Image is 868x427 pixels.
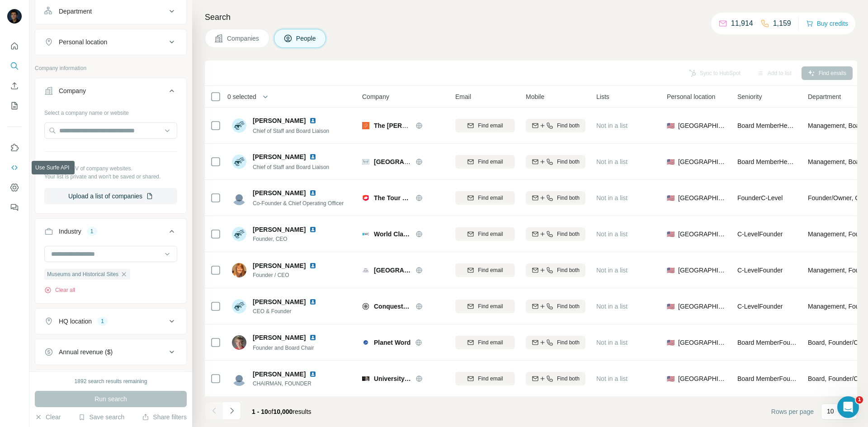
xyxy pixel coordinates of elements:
[667,92,715,101] span: Personal location
[667,338,675,347] span: 🇺🇸
[44,164,177,173] p: Upload a CSV of company websites.
[526,92,544,101] span: Mobile
[44,188,177,204] button: Upload a list of companies
[253,164,329,170] span: Chief of Staff and Board Liaison
[374,266,411,275] span: [GEOGRAPHIC_DATA]
[557,338,580,347] span: Find both
[455,263,515,277] button: Find email
[667,157,675,166] span: 🇺🇸
[309,153,316,160] img: LinkedIn logo
[309,226,316,233] img: LinkedIn logo
[309,298,316,305] img: LinkedIn logo
[253,307,320,315] span: CEO & Founder
[362,339,369,346] img: Logo of Planet Word
[232,371,246,386] img: Avatar
[253,370,306,379] span: [PERSON_NAME]
[808,121,865,130] span: Management, Board
[737,303,783,310] span: C-Level Founder
[557,122,580,130] span: Find both
[596,375,627,382] span: Not in a list
[362,194,369,202] img: Logo of The Tour Guy
[596,303,627,310] span: Not in a list
[253,152,306,161] span: [PERSON_NAME]
[526,227,585,241] button: Find both
[7,38,22,54] button: Quick start
[253,188,306,197] span: [PERSON_NAME]
[667,374,675,383] span: 🇺🇸
[557,375,580,383] span: Find both
[7,199,22,216] button: Feedback
[478,194,503,202] span: Find email
[59,227,81,236] div: Industry
[35,0,186,22] button: Department
[44,286,75,294] button: Clear all
[837,396,859,418] iframe: Intercom live chat
[557,230,580,238] span: Find both
[47,270,118,278] span: Museums and Historical Sites
[374,193,411,202] span: The Tour Guy
[205,11,857,23] h4: Search
[7,9,22,23] img: Avatar
[253,261,306,270] span: [PERSON_NAME]
[253,200,344,206] span: Co-Founder & Chief Operating Officer
[737,158,816,165] span: Board Member Head C-Level
[678,302,726,311] span: [GEOGRAPHIC_DATA]
[526,372,585,385] button: Find both
[731,18,753,29] p: 11,914
[737,339,803,346] span: Board Member Founder
[7,58,22,74] button: Search
[309,117,316,124] img: LinkedIn logo
[596,230,627,238] span: Not in a list
[232,335,246,350] img: Avatar
[455,300,515,313] button: Find email
[59,317,92,326] div: HQ location
[678,157,726,166] span: [GEOGRAPHIC_DATA]
[252,408,311,415] span: results
[856,396,863,404] span: 1
[142,413,187,422] button: Share filters
[232,227,246,241] img: Avatar
[232,191,246,205] img: Avatar
[253,271,320,279] span: Founder / CEO
[678,266,726,275] span: [GEOGRAPHIC_DATA]
[75,377,147,385] div: 1892 search results remaining
[478,266,503,274] span: Find email
[59,7,92,16] div: Department
[771,407,814,416] span: Rows per page
[227,92,256,101] span: 0 selected
[737,230,783,238] span: C-Level Founder
[596,267,627,274] span: Not in a list
[59,347,113,357] div: Annual revenue ($)
[253,380,320,388] span: CHAIRMAN, FOUNDER
[478,302,503,310] span: Find email
[478,375,503,383] span: Find email
[667,230,675,239] span: 🇺🇸
[737,267,783,274] span: C-Level Founder
[526,300,585,313] button: Find both
[596,122,627,129] span: Not in a list
[232,263,246,277] img: Avatar
[678,230,726,239] span: [GEOGRAPHIC_DATA]
[274,408,293,415] span: 10,000
[455,155,515,169] button: Find email
[253,128,329,134] span: Chief of Staff and Board Liaison
[7,140,22,156] button: Use Surfe on LinkedIn
[35,64,187,72] p: Company information
[232,299,246,314] img: Avatar
[737,375,803,382] span: Board Member Founder
[808,157,865,166] span: Management, Board
[808,92,841,101] span: Department
[35,310,186,332] button: HQ location1
[678,121,726,130] span: [GEOGRAPHIC_DATA]
[362,92,389,101] span: Company
[455,372,515,385] button: Find email
[252,408,268,415] span: 1 - 10
[455,336,515,349] button: Find email
[806,17,848,30] button: Buy credits
[374,230,411,239] span: World Classrooms
[478,158,503,166] span: Find email
[478,338,503,347] span: Find email
[253,225,306,234] span: [PERSON_NAME]
[59,86,86,95] div: Company
[374,338,410,347] span: Planet Word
